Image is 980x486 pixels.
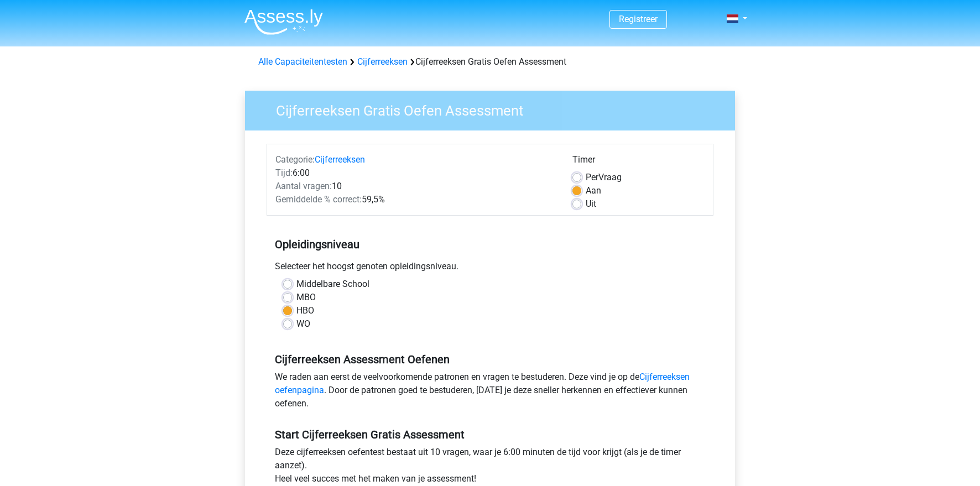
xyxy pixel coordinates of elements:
[275,181,332,191] span: Aantal vragen:
[572,153,705,171] div: Timer
[267,180,564,193] div: 10
[267,193,564,206] div: 59,5%
[275,154,315,165] span: Categorie:
[357,56,408,67] a: Cijferreeksen
[275,353,705,366] h5: Cijferreeksen Assessment Oefenen
[254,55,726,69] div: Cijferreeksen Gratis Oefen Assessment
[263,98,727,119] h3: Cijferreeksen Gratis Oefen Assessment
[586,171,622,184] label: Vraag
[275,428,705,441] h5: Start Cijferreeksen Gratis Assessment
[315,154,365,165] a: Cijferreeksen
[296,291,316,304] label: MBO
[244,9,323,35] img: Assessly
[619,14,658,24] a: Registreer
[267,370,713,415] div: We raden aan eerst de veelvoorkomende patronen en vragen te bestuderen. Deze vind je op de . Door...
[296,317,310,331] label: WO
[275,194,362,205] span: Gemiddelde % correct:
[275,233,705,255] h5: Opleidingsniveau
[586,172,598,182] span: Per
[258,56,347,67] a: Alle Capaciteitentesten
[586,184,601,197] label: Aan
[296,278,369,291] label: Middelbare School
[267,260,713,278] div: Selecteer het hoogst genoten opleidingsniveau.
[275,168,293,178] span: Tijd:
[267,166,564,180] div: 6:00
[296,304,314,317] label: HBO
[586,197,596,211] label: Uit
